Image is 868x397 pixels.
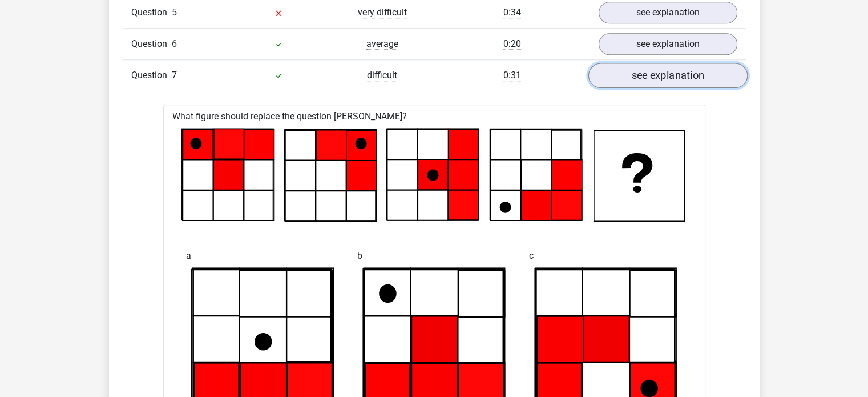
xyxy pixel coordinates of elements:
span: 6 [172,38,177,49]
span: 0:34 [503,7,521,18]
span: 7 [172,70,177,81]
span: c [529,244,534,267]
span: 0:20 [503,38,521,50]
span: difficult [367,70,397,81]
a: see explanation [588,63,747,88]
span: very difficult [358,7,407,18]
span: Question [131,37,172,51]
span: a [186,244,191,267]
span: 0:31 [503,70,521,81]
span: 5 [172,7,177,18]
a: see explanation [599,33,737,55]
span: average [366,38,398,50]
span: Question [131,6,172,19]
a: see explanation [599,2,737,23]
span: Question [131,69,172,82]
span: b [357,244,362,267]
